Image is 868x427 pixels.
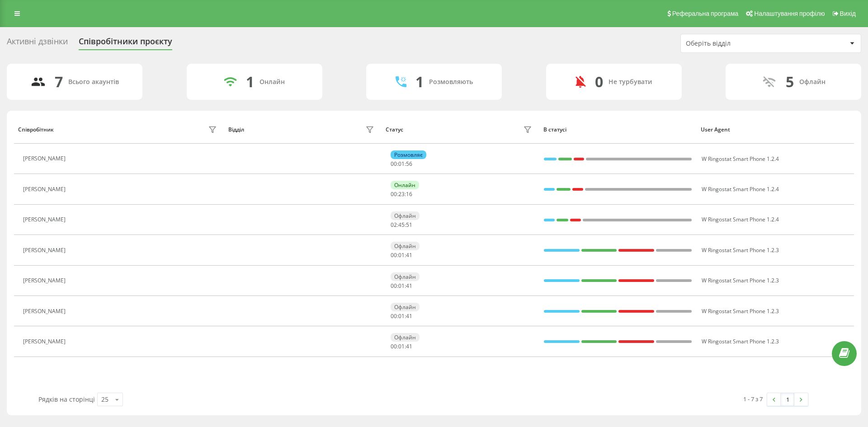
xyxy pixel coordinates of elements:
span: 41 [406,312,412,320]
div: 0 [595,73,603,90]
a: 1 [781,393,794,406]
div: [PERSON_NAME] [23,338,68,345]
span: W Ringostat Smart Phone 1.2.4 [702,155,779,163]
div: Розмовляють [429,78,473,86]
div: [PERSON_NAME] [23,308,68,314]
span: Вихід [840,10,856,17]
div: Офлайн [391,211,420,220]
span: 45 [398,221,405,229]
div: Активні дзвінки [7,37,68,51]
div: 1 [246,73,254,90]
span: 23 [398,190,405,198]
div: : : [391,161,412,167]
span: 00 [391,251,397,259]
span: 01 [398,312,405,320]
div: [PERSON_NAME] [23,186,68,192]
div: 1 - 7 з 7 [743,394,763,404]
span: 00 [391,343,397,350]
div: User Agent [701,127,850,133]
div: Співробітники проєкту [79,37,172,51]
div: 1 [415,73,424,90]
span: W Ringostat Smart Phone 1.2.3 [702,277,779,284]
div: Співробітник [18,127,54,133]
div: : : [391,252,412,258]
div: 5 [786,73,794,90]
div: : : [391,283,412,289]
div: В статусі [543,127,693,133]
div: [PERSON_NAME] [23,277,68,284]
span: W Ringostat Smart Phone 1.2.4 [702,216,779,223]
div: [PERSON_NAME] [23,247,68,253]
span: 56 [406,160,412,168]
div: [PERSON_NAME] [23,155,68,162]
div: Відділ [228,127,244,133]
span: W Ringostat Smart Phone 1.2.3 [702,307,779,315]
span: 41 [406,251,412,259]
span: 00 [391,312,397,320]
div: : : [391,191,412,197]
span: 01 [398,282,405,290]
span: Реферальна програма [672,10,739,17]
span: 00 [391,190,397,198]
div: Офлайн [799,78,826,86]
span: 41 [406,343,412,350]
div: Статус [386,127,403,133]
span: 02 [391,221,397,229]
span: Налаштування профілю [754,10,825,17]
div: Розмовляє [391,150,426,159]
div: Онлайн [259,78,285,86]
span: W Ringostat Smart Phone 1.2.3 [702,338,779,345]
div: Офлайн [391,272,420,281]
span: 41 [406,282,412,290]
div: : : [391,343,412,350]
span: 00 [391,282,397,290]
span: 01 [398,251,405,259]
span: 16 [406,190,412,198]
div: 25 [101,395,108,404]
div: Всього акаунтів [68,78,119,86]
div: : : [391,313,412,319]
span: 01 [398,343,405,350]
div: Офлайн [391,333,420,342]
span: W Ringostat Smart Phone 1.2.4 [702,185,779,193]
div: : : [391,222,412,228]
div: [PERSON_NAME] [23,216,68,223]
div: Не турбувати [609,78,652,86]
div: Офлайн [391,303,420,311]
span: 01 [398,160,405,168]
span: 51 [406,221,412,229]
span: Рядків на сторінці [38,395,95,404]
div: 7 [55,73,63,90]
div: Онлайн [391,181,419,189]
span: 00 [391,160,397,168]
div: Оберіть відділ [686,40,794,47]
div: Офлайн [391,242,420,250]
span: W Ringostat Smart Phone 1.2.3 [702,246,779,254]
